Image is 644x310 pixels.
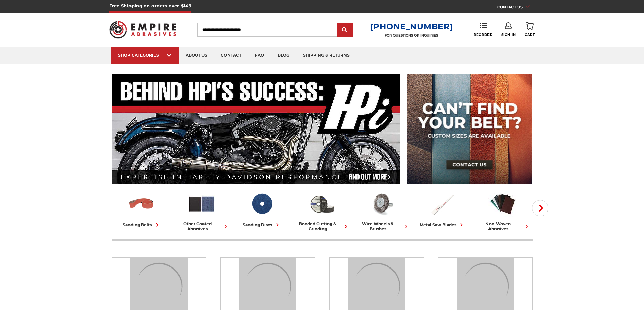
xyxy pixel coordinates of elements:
[475,190,530,231] a: non-woven abrasives
[355,221,410,231] div: wire wheels & brushes
[420,221,465,228] div: metal saw blades
[243,221,281,228] div: sanding discs
[114,190,169,228] a: sanding belts
[488,190,517,218] img: Non-woven Abrasives
[474,33,492,37] span: Reorder
[248,190,276,218] img: Sanding Discs
[428,190,456,218] img: Metal Saw Blades
[109,17,177,43] img: Empire Abrasives
[188,190,216,218] img: Other Coated Abrasives
[248,47,271,64] a: faq
[118,53,172,58] div: SHOP CATEGORIES
[271,47,296,64] a: blog
[295,221,350,231] div: bonded cutting & grinding
[112,74,400,184] img: Banner for an interview featuring Horsepower Inc who makes Harley performance upgrades featured o...
[308,190,336,218] img: Bonded Cutting & Grinding
[174,221,229,231] div: other coated abrasives
[235,190,289,228] a: sanding discs
[355,190,410,231] a: wire wheels & brushes
[123,221,161,228] div: sanding belts
[295,190,350,231] a: bonded cutting & grinding
[368,190,396,218] img: Wire Wheels & Brushes
[415,190,470,228] a: metal saw blades
[407,74,532,184] img: promo banner for custom belts.
[296,47,356,64] a: shipping & returns
[174,190,229,231] a: other coated abrasives
[532,200,548,216] button: Next
[475,221,530,231] div: non-woven abrasives
[338,23,352,37] input: Submit
[214,47,248,64] a: contact
[525,33,535,37] span: Cart
[127,190,156,218] img: Sanding Belts
[497,3,535,13] a: CONTACT US
[370,33,453,38] p: FOR QUESTIONS OR INQUIRIES
[525,22,535,37] a: Cart
[474,22,492,37] a: Reorder
[501,33,516,37] span: Sign In
[179,47,214,64] a: about us
[370,22,453,31] a: [PHONE_NUMBER]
